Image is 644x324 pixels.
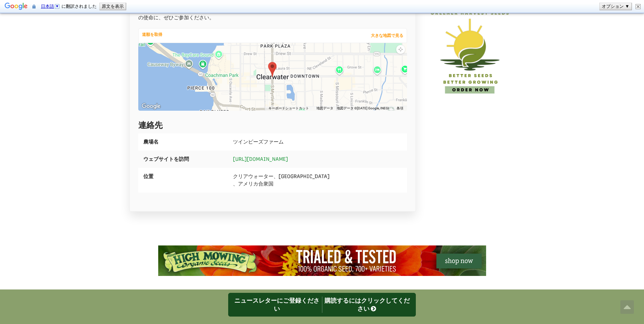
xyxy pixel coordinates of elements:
[100,3,126,10] button: 原文を表示
[268,106,309,110] font: キーボードショートカット
[397,106,403,111] a: 利用規約（新しいタブで開きます）
[5,2,28,12] img: Google 翻訳
[600,3,631,10] button: オプション ▼
[32,4,35,9] img: この保護されたページの内容は、セキュリティで保護された接続を使用して Google に送信され、翻訳されます。
[139,30,166,39] a: 道順を取得
[397,106,403,110] font: 条項
[41,4,60,9] a: 日本語
[279,173,330,179] font: [GEOGRAPHIC_DATA]
[636,4,641,9] img: 閉じる
[273,173,279,179] font: 、
[233,173,273,179] font: クリアウォーター
[233,156,288,162] a: [URL][DOMAIN_NAME]
[233,181,273,187] font: 、アメリカ合衆国
[143,156,189,162] font: ウェブサイトを訪問
[234,297,319,312] font: ニュースレターにご登録ください
[143,139,159,145] font: 農場名
[142,32,162,37] font: 道順を取得
[158,245,486,276] img: 高い
[396,45,405,54] button: マップカメラコントロール
[426,7,515,96] img: より環境に優しい収穫種子
[228,293,416,317] a: ニュースレターにご登録ください 購読するにはクリックしてください
[371,33,403,38] font: 大きな地図で見る
[143,173,153,179] font: 位置
[140,102,162,111] img: グーグル
[316,106,333,111] button: 地図データ
[41,4,54,9] span: 日本語
[316,106,333,110] font: 地図データ
[140,102,162,111] a: このエリアを Google マップで開く (新しいウィンドウが開きます)
[138,120,163,130] font: 連絡先
[268,106,309,111] button: キーボードショートカット
[325,297,410,312] font: 購読するにはクリックしてください
[367,31,407,40] a: 大きな地図で見る
[40,4,97,9] span: に翻訳されました
[337,106,389,110] font: 地図データ ©[DATE] Google, INEGI
[233,139,284,145] font: ツインピーズファーム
